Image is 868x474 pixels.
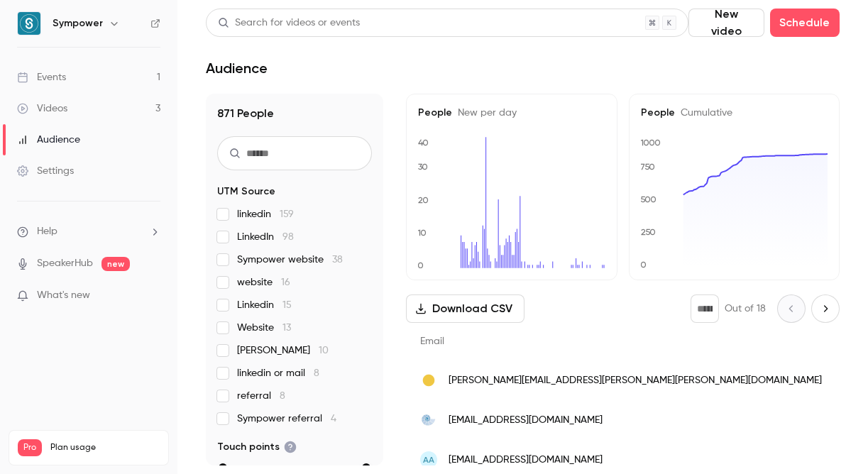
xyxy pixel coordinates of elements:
[143,290,160,302] iframe: Noticeable Trigger
[423,453,434,466] span: AA
[688,9,764,37] button: New video
[101,257,130,271] span: new
[219,463,227,472] div: min
[332,255,343,265] span: 38
[237,321,291,335] span: Website
[725,302,766,316] p: Out of 18
[237,343,329,358] span: [PERSON_NAME]
[452,108,517,118] span: New per day
[418,138,429,148] text: 40
[237,412,336,426] span: Sympower referral
[237,253,343,267] span: Sympower website
[217,105,372,122] h1: 871 People
[420,412,437,429] img: estatepartner.dk
[282,323,291,333] span: 13
[449,413,603,428] span: [EMAIL_ADDRESS][DOMAIN_NAME]
[217,184,275,199] span: UTM Source
[449,453,603,468] span: [EMAIL_ADDRESS][DOMAIN_NAME]
[640,195,657,205] text: 500
[17,70,66,84] div: Events
[280,391,285,401] span: 8
[417,260,424,270] text: 0
[770,9,840,37] button: Schedule
[640,162,655,172] text: 750
[675,108,732,118] span: Cumulative
[420,336,444,346] span: Email
[811,294,840,323] button: Next page
[406,294,524,323] button: Download CSV
[362,463,370,472] div: max
[640,260,647,270] text: 0
[280,209,294,219] span: 159
[641,228,656,238] text: 250
[53,16,103,31] h6: Sympower
[37,256,93,271] a: SpeakerHub
[206,60,268,77] h1: Audience
[18,12,40,35] img: Sympower
[237,366,319,380] span: linkedin or mail
[449,373,822,388] span: [PERSON_NAME][EMAIL_ADDRESS][PERSON_NAME][PERSON_NAME][DOMAIN_NAME]
[218,16,360,31] div: Search for videos or events
[237,389,285,403] span: referral
[17,101,67,116] div: Videos
[237,275,290,290] span: website
[281,277,290,287] span: 16
[237,298,292,312] span: Linkedin
[282,232,294,242] span: 98
[417,228,427,238] text: 10
[17,224,160,239] li: help-dropdown-opener
[420,372,437,389] img: skala.partners
[237,230,294,244] span: LinkedIn
[282,300,292,310] span: 15
[18,439,42,456] span: Pro
[319,346,329,355] span: 10
[37,288,90,303] span: What's new
[331,414,336,424] span: 4
[640,138,661,148] text: 1000
[237,207,294,221] span: linkedin
[50,442,160,453] span: Plan usage
[314,368,319,378] span: 8
[418,106,605,120] h5: People
[641,106,828,120] h5: People
[17,164,74,178] div: Settings
[418,195,429,205] text: 20
[217,440,297,454] span: Touch points
[37,224,57,239] span: Help
[17,133,80,147] div: Audience
[418,162,428,172] text: 30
